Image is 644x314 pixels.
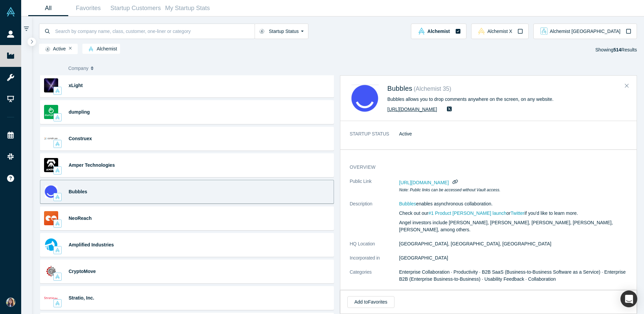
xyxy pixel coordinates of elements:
img: alchemist Vault Logo [55,274,60,279]
img: alchemist Vault Logo [55,301,60,306]
a: [URL][DOMAIN_NAME] [387,107,437,112]
span: Alchemist [GEOGRAPHIC_DATA] [550,29,620,34]
a: My Startup Stats [163,0,212,16]
img: Bubbles's Logo [350,83,380,114]
span: Public Link [350,178,372,185]
span: Alchemist X [487,29,512,34]
img: alchemist Vault Logo [55,248,60,252]
em: Note: Public links can be accessed without Vault access. [399,188,500,192]
strong: 514 [613,47,621,52]
input: Search by company name, class, customer, one-liner or category [54,23,255,39]
a: NeoReach [69,215,91,221]
a: dumpling [69,109,90,115]
a: xLight [69,83,83,88]
img: Stratio, Inc.'s Logo [44,291,58,305]
p: We're startup/tech veterans coming from Dropbox (early days), Serverless, and Metalab. [399,290,627,297]
img: alchemist Vault Logo [55,142,60,146]
span: Alchemist [85,46,117,52]
small: ( Alchemist 35 ) [414,85,451,92]
button: Close [622,81,632,91]
button: alchemist Vault LogoAlchemist [411,24,466,39]
img: alchemist Vault Logo [55,168,60,173]
span: Enterprise Collaboration · Productivity · B2B SaaS (Business-to-Business Software as a Service) ·... [399,269,626,282]
a: Bubbles [387,85,412,92]
dt: STARTUP STATUS [350,130,399,145]
a: Stratio, Inc. [69,295,94,301]
dt: Categories [350,269,399,290]
a: Construex [69,136,92,141]
button: alchemistx Vault LogoAlchemist X [471,24,529,39]
a: Twitter [510,210,524,216]
a: Favorites [68,0,108,16]
button: Startup Status [255,24,309,39]
img: Construex's Logo [44,131,58,146]
p: Check out our or if you'd like to learn more. [399,210,627,217]
p: Angel investors include [PERSON_NAME], [PERSON_NAME], [PERSON_NAME], [PERSON_NAME], [PERSON_NAME]... [399,219,627,233]
img: alchemist_aj Vault Logo [540,28,547,35]
dt: HQ Location [350,240,399,254]
a: #1 Product [PERSON_NAME] launch [428,210,506,216]
dd: [GEOGRAPHIC_DATA] [399,254,627,262]
a: Amper Technologies [69,162,115,168]
a: CryptoMove [69,269,96,274]
img: Startup status [45,46,50,52]
img: CryptoMove's Logo [44,264,58,278]
img: xLight's Logo [44,78,58,92]
img: alchemist Vault Logo [88,46,93,51]
button: alchemist_aj Vault LogoAlchemist [GEOGRAPHIC_DATA] [533,24,637,39]
dd: [GEOGRAPHIC_DATA], [GEOGRAPHIC_DATA], [GEOGRAPHIC_DATA] [399,240,627,247]
img: Amplified Industries's Logo [44,238,58,252]
span: Alchemist [427,29,450,34]
dt: Team Description [350,290,399,304]
dd: Active [399,130,627,138]
a: Amplified Industries [69,242,114,247]
span: Active [42,46,66,52]
div: Bubbles allows you to drop comments anywhere on the screen, on any website. [387,96,612,103]
dt: Description [350,200,399,240]
img: alchemistx Vault Logo [478,28,485,35]
img: Irina Seng's Account [6,298,15,307]
img: Amper Technologies's Logo [44,158,58,172]
a: Bubbles [69,189,87,194]
img: dumpling's Logo [44,105,58,119]
img: Alchemist Vault Logo [6,7,15,16]
span: [URL][DOMAIN_NAME] [399,180,449,185]
dt: Incorporated in [350,254,399,269]
img: alchemist Vault Logo [418,28,425,35]
p: enables asynchronous collaboration. [399,200,627,207]
a: All [28,0,68,16]
img: Bubbles's Logo [44,185,58,199]
button: Add toFavorites [347,296,394,308]
a: Startup Customers [108,0,163,16]
img: alchemist Vault Logo [55,88,60,93]
h3: overview [350,164,618,171]
img: alchemist Vault Logo [55,115,60,120]
span: Company [68,61,88,75]
img: Startup status [259,29,264,34]
span: Showing Results [595,47,637,52]
img: NeoReach's Logo [44,211,58,225]
button: Remove Filter [69,46,72,51]
a: Bubbles [399,201,416,206]
button: Company [68,61,118,75]
img: alchemist Vault Logo [55,195,60,199]
img: alchemist Vault Logo [55,221,60,226]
